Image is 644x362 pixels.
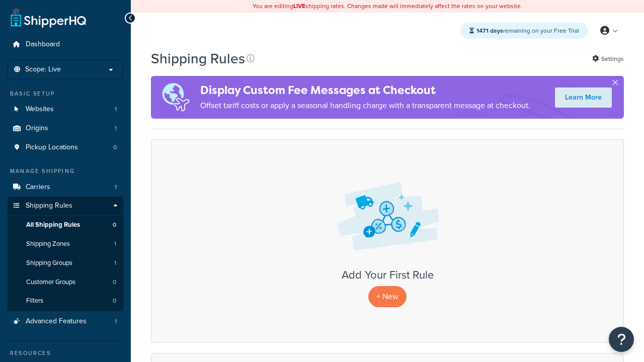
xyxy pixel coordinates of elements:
a: Advanced Features 1 [8,312,123,331]
span: 0 [113,278,116,287]
span: All Shipping Rules [26,221,80,229]
div: Basic Setup [8,89,123,98]
li: Shipping Zones [8,235,123,253]
span: Shipping Groups [26,259,72,267]
a: Shipping Zones 1 [8,235,123,253]
span: 0 [113,297,116,305]
a: Websites 1 [8,100,123,119]
span: 1 [114,240,116,248]
b: LIVE [293,2,305,11]
a: Customer Groups 0 [8,273,123,292]
li: Websites [8,100,123,119]
span: Origins [26,124,48,133]
a: Filters 0 [8,292,123,310]
span: Dashboard [26,40,60,49]
span: Advanced Features [26,317,87,326]
p: + New [368,286,407,307]
span: Customer Groups [26,278,75,287]
img: duties-banner-06bc72dcb5fe05cb3f9472aba00be2ae8eb53ab6f0d8bb03d382ba314ac3c341.png [151,76,200,119]
a: Carriers 1 [8,178,123,197]
a: Pickup Locations 0 [8,138,123,157]
button: Open Resource Center [609,327,634,352]
span: 1 [115,183,117,192]
span: Websites [26,105,54,114]
a: ShipperHQ Home [11,8,86,28]
span: 1 [115,317,117,326]
a: All Shipping Rules 0 [8,216,123,234]
li: All Shipping Rules [8,216,123,234]
li: Origins [8,119,123,138]
span: 1 [114,259,116,267]
li: Pickup Locations [8,138,123,157]
span: 0 [113,221,116,229]
a: Origins 1 [8,119,123,138]
h4: Display Custom Fee Messages at Checkout [200,82,530,99]
li: Shipping Groups [8,254,123,273]
a: Shipping Groups 1 [8,254,123,273]
p: Offset tariff costs or apply a seasonal handling charge with a transparent message at checkout. [200,99,530,113]
li: Shipping Rules [8,197,123,311]
span: Shipping Zones [26,240,70,248]
div: Resources [8,349,123,357]
span: Pickup Locations [26,143,78,152]
li: Filters [8,292,123,310]
h1: Shipping Rules [151,49,245,68]
span: Shipping Rules [26,202,72,210]
div: remaining on your Free Trial [460,23,588,39]
span: Carriers [26,183,50,192]
strong: 1471 days [476,26,503,35]
div: Manage Shipping [8,167,123,175]
span: Filters [26,297,43,305]
a: Shipping Rules [8,197,123,215]
li: Carriers [8,178,123,197]
span: 0 [113,143,117,152]
li: Customer Groups [8,273,123,292]
a: Settings [592,52,624,66]
span: Scope: Live [25,65,61,74]
a: Learn More [555,87,612,108]
span: 1 [115,105,117,114]
a: Dashboard [8,35,123,54]
li: Advanced Features [8,312,123,331]
h3: Add Your First Rule [162,269,613,281]
span: 1 [115,124,117,133]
